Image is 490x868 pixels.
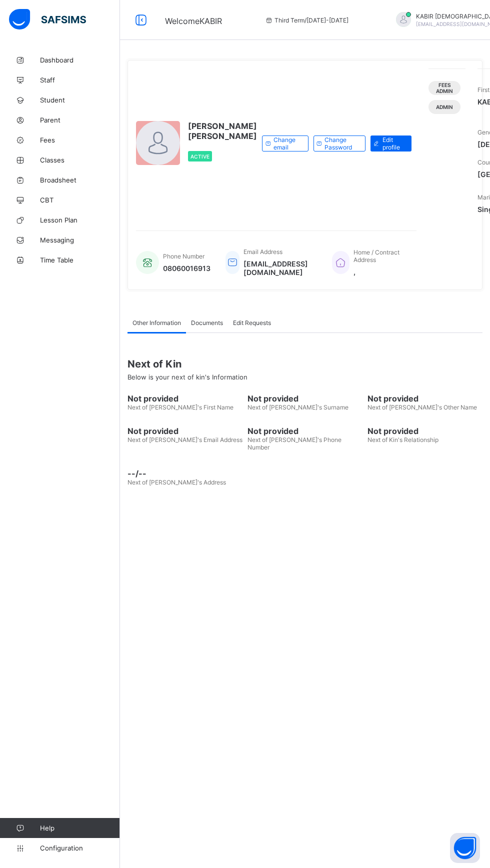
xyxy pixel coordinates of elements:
span: Next of Kin's Relationship [367,436,438,443]
span: Fees [40,136,120,144]
span: Admin [436,104,453,110]
span: Parent [40,116,120,124]
span: , [353,267,406,276]
span: Not provided [247,393,362,403]
span: Change Password [324,136,357,151]
span: Fees Admin [436,82,453,94]
span: Configuration [40,844,119,852]
span: CBT [40,196,120,204]
span: Other Information [132,319,181,326]
span: Next of [PERSON_NAME]'s Email Address [127,436,242,443]
span: Time Table [40,256,120,264]
span: Phone Number [163,252,204,260]
span: Below is your next of kin's Information [127,373,247,381]
span: --/-- [127,468,242,478]
span: Active [190,153,209,159]
span: Documents [191,319,223,326]
span: Home / Contract Address [353,248,399,263]
span: Change email [273,136,300,151]
span: session/term information [264,16,348,24]
span: Student [40,96,120,104]
span: Welcome KABIR [165,16,222,26]
span: Not provided [367,426,482,436]
span: Next of [PERSON_NAME]'s Other Name [367,403,477,411]
span: Lesson Plan [40,216,120,224]
span: Edit profile [382,136,404,151]
span: Next of [PERSON_NAME]'s Phone Number [247,436,341,451]
span: Next of [PERSON_NAME]'s First Name [127,403,233,411]
span: Dashboard [40,56,120,64]
span: Email Address [243,248,282,255]
span: [EMAIL_ADDRESS][DOMAIN_NAME] [243,259,317,276]
span: Messaging [40,236,120,244]
span: Not provided [367,393,482,403]
button: Open asap [450,833,480,863]
span: Broadsheet [40,176,120,184]
span: 08060016913 [163,264,210,272]
span: Edit Requests [233,319,271,326]
span: Not provided [247,426,362,436]
span: Next of [PERSON_NAME]'s Address [127,478,226,486]
span: Next of Kin [127,358,482,370]
span: Staff [40,76,120,84]
span: Classes [40,156,120,164]
span: [PERSON_NAME] [PERSON_NAME] [188,121,257,141]
span: Next of [PERSON_NAME]'s Surname [247,403,348,411]
span: Help [40,824,119,832]
img: safsims [9,9,86,30]
span: Not provided [127,393,242,403]
span: Not provided [127,426,242,436]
